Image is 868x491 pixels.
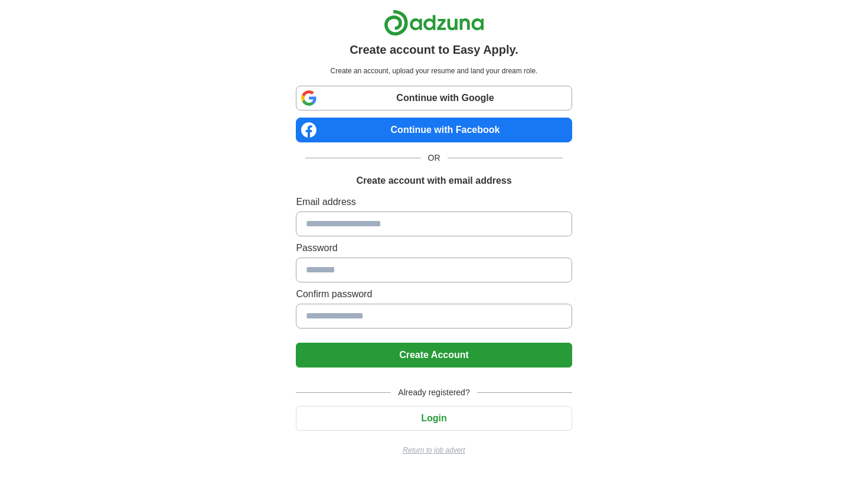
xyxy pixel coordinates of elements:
h1: Create account with email address [356,174,511,188]
label: Email address [296,195,572,209]
button: Login [296,406,572,431]
span: Already registered? [391,386,477,399]
h1: Create account to Easy Apply. [350,41,518,58]
button: Create Account [296,343,572,368]
label: Confirm password [296,287,572,301]
a: Login [296,413,572,423]
label: Password [296,241,572,255]
a: Continue with Google [296,86,572,110]
a: Return to job advert [296,445,572,456]
p: Create an account, upload your resume and land your dream role. [298,66,569,76]
img: Adzuna logo [384,9,484,36]
span: OR [421,152,448,164]
a: Continue with Facebook [296,118,572,142]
